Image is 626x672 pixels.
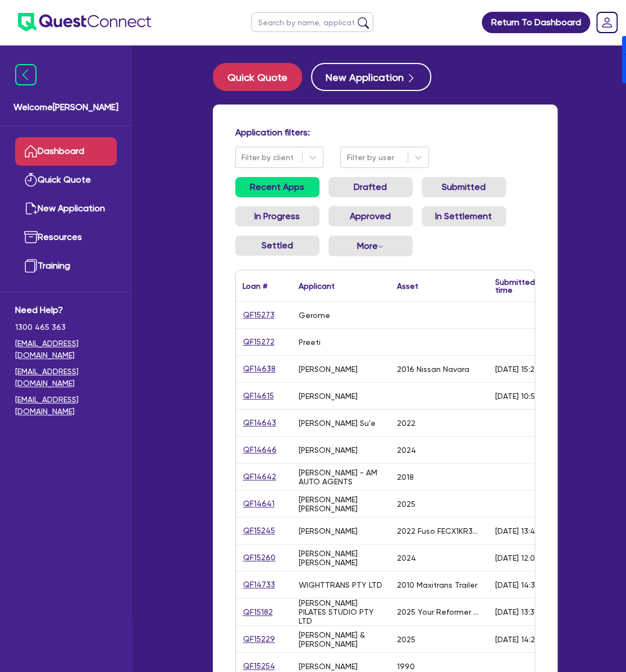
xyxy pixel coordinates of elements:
div: [DATE] 10:55 [495,392,540,401]
a: QF14642 [243,470,277,483]
input: Search by name, application ID or mobile number... [251,12,373,32]
div: [DATE] 12:07 [495,553,540,562]
a: Resources [15,223,117,252]
div: 2018 [397,473,414,482]
div: [DATE] 13:43 [495,526,540,535]
div: Gerome [299,311,330,320]
div: [DATE] 13:32 [495,607,539,616]
span: Need Help? [15,303,117,317]
a: Approved [328,206,413,226]
a: QF14733 [243,578,276,591]
img: resources [24,230,38,244]
a: QF14643 [243,416,277,429]
a: QF14641 [243,497,275,510]
div: [DATE] 15:26 [495,365,540,374]
a: Submitted [422,177,506,197]
a: QF15260 [243,551,276,564]
button: New Application [311,63,431,91]
div: 2025 [397,500,415,508]
button: Quick Quote [213,63,302,91]
a: Recent Apps [235,177,319,197]
div: [PERSON_NAME] [299,662,358,671]
div: Applicant [299,282,335,290]
a: QF15229 [243,633,276,646]
div: [DATE] 14:30 [495,580,540,589]
img: new-application [24,202,38,215]
div: Preeti [299,338,321,347]
a: QF14615 [243,389,275,402]
a: Training [15,252,117,280]
img: training [24,259,38,273]
div: [PERSON_NAME] PILATES STUDIO PTY LTD [299,598,383,625]
span: 1300 465 363 [15,321,117,333]
img: quick-quote [24,173,38,187]
div: [PERSON_NAME] [299,365,358,374]
h4: Application filters: [235,127,535,138]
a: Quick Quote [15,166,117,194]
a: New Application [15,194,117,223]
div: Asset [397,282,418,290]
div: Loan # [243,282,267,290]
a: QF15272 [243,335,275,348]
a: Quick Quote [213,63,311,91]
div: [PERSON_NAME] [299,392,358,401]
a: In Settlement [422,206,506,226]
div: 2022 [397,419,415,428]
div: 1990 [397,662,415,671]
div: 2016 Nissan Navara [397,365,469,374]
a: Dropdown toggle [592,8,622,37]
a: Settled [235,235,319,256]
a: QF14646 [243,443,277,456]
div: 2025 Your Reformer Envey [397,607,482,616]
button: Dropdown toggle [328,235,413,256]
div: [PERSON_NAME] [PERSON_NAME] [299,549,383,567]
a: QF15273 [243,308,275,321]
div: [PERSON_NAME] [PERSON_NAME] [299,495,383,513]
div: [PERSON_NAME] Su'e [299,419,376,428]
div: Submitted time [495,278,535,294]
img: quest-connect-logo-blue [18,13,151,31]
div: [PERSON_NAME] [299,446,358,455]
span: Welcome [PERSON_NAME] [13,101,118,114]
a: [EMAIL_ADDRESS][DOMAIN_NAME] [15,366,117,389]
a: [EMAIL_ADDRESS][DOMAIN_NAME] [15,394,117,417]
img: icon-menu-close [15,64,36,85]
div: 2025 [397,635,415,644]
a: QF15245 [243,524,276,537]
a: In Progress [235,206,319,226]
div: WIGHTTRANS PTY LTD [299,580,382,589]
div: 2024 [397,446,416,455]
div: 2024 [397,553,416,562]
a: Return To Dashboard [482,12,590,33]
div: 2010 Maxitrans Trailer [397,580,477,589]
div: [PERSON_NAME] [299,526,358,535]
a: QF15182 [243,606,273,619]
a: Dashboard [15,137,117,166]
a: QF14638 [243,362,276,375]
div: [PERSON_NAME] - AM AUTO AGENTS [299,468,383,486]
a: Drafted [328,177,413,197]
div: [DATE] 14:25 [495,635,540,644]
a: [EMAIL_ADDRESS][DOMAIN_NAME] [15,338,117,361]
div: [PERSON_NAME] & [PERSON_NAME] [299,630,383,648]
div: 2022 Fuso FECX1KR3SFBD [397,526,482,535]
